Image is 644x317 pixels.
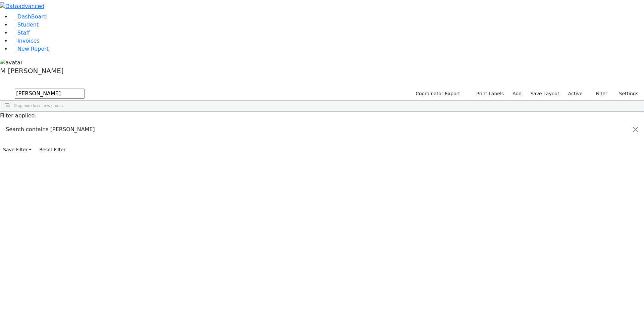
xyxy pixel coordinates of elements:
input: Search [15,89,85,99]
a: Student [11,21,39,28]
button: Coordinator Export [411,89,463,99]
label: Active [565,89,586,99]
button: Close [628,120,644,139]
span: Staff [17,30,30,36]
button: Settings [610,89,641,99]
button: Filter [587,89,610,99]
span: DashBoard [17,13,47,20]
span: Invoices [17,38,40,44]
a: New Report [11,46,49,52]
button: Print Labels [469,89,507,99]
a: Add [509,89,525,99]
button: Save Layout [527,89,562,99]
span: Student [17,21,39,28]
a: Staff [11,30,30,36]
button: Reset Filter [36,145,68,155]
span: Drag here to set row groups [14,103,64,108]
a: DashBoard [11,13,47,20]
span: New Report [17,46,49,52]
a: Invoices [11,38,40,44]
